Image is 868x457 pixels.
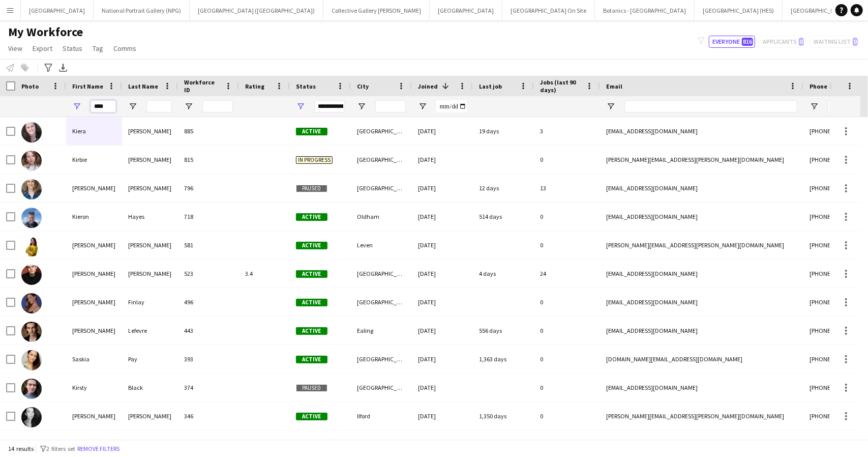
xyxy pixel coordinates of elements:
button: [GEOGRAPHIC_DATA] [21,1,94,20]
div: [EMAIL_ADDRESS][DOMAIN_NAME] [600,260,803,288]
div: 4 days [473,260,534,288]
div: [GEOGRAPHIC_DATA] [351,146,412,174]
div: [EMAIL_ADDRESS][DOMAIN_NAME] [600,288,803,316]
div: [DATE] [412,374,473,402]
span: City [357,82,369,90]
div: Saskia [66,345,122,373]
div: [PERSON_NAME][EMAIL_ADDRESS][PERSON_NAME][DOMAIN_NAME] [600,231,803,259]
div: 0 [534,288,600,316]
img: Kieron Hayes [21,208,42,228]
div: [DATE] [412,146,473,174]
img: Kiera Wilkins [21,122,42,142]
div: 718 [178,203,239,231]
div: [GEOGRAPHIC_DATA] [351,117,412,145]
button: Open Filter Menu [128,102,137,111]
div: 443 [178,317,239,345]
span: Last job [479,82,502,90]
span: Paused [296,185,327,192]
img: Saskia Pay [21,350,42,370]
input: Joined Filter Input [436,100,467,112]
div: [EMAIL_ADDRESS][DOMAIN_NAME] [600,174,803,202]
div: 0 [534,203,600,231]
button: Open Filter Menu [357,102,366,111]
div: [GEOGRAPHIC_DATA] [351,374,412,402]
a: Export [28,42,56,55]
span: View [8,44,22,53]
span: Joined [418,82,438,90]
div: 393 [178,345,239,373]
div: [PERSON_NAME] [66,317,122,345]
div: [GEOGRAPHIC_DATA] [351,260,412,288]
div: Lefevre [122,317,178,345]
div: [DATE] [412,260,473,288]
span: Workforce ID [184,78,221,94]
div: 0 [534,402,600,430]
div: [EMAIL_ADDRESS][DOMAIN_NAME] [600,374,803,402]
button: Remove filters [75,443,122,454]
span: Last Name [128,82,158,90]
a: View [4,42,26,55]
button: National Portrait Gallery (NPG) [94,1,190,20]
div: 556 days [473,317,534,345]
div: [DATE] [412,231,473,259]
button: Botanics - [GEOGRAPHIC_DATA] [595,1,695,20]
div: [EMAIL_ADDRESS][DOMAIN_NAME] [600,317,803,345]
span: First Name [72,82,103,90]
div: [PERSON_NAME] [66,402,122,430]
button: Everyone816 [709,36,755,48]
button: Open Filter Menu [418,102,427,111]
div: 0 [534,231,600,259]
div: [PERSON_NAME] [122,146,178,174]
div: 815 [178,146,239,174]
input: First Name Filter Input [91,100,116,112]
span: Status [63,44,82,53]
div: [PERSON_NAME] [66,260,122,288]
span: Active [296,327,327,335]
span: 2 filters set [46,445,75,452]
div: [PERSON_NAME] [122,260,178,288]
button: Open Filter Menu [184,102,193,111]
img: Killian Lefevre [21,322,42,342]
span: In progress [296,156,333,164]
app-action-btn: Export XLSX [57,62,69,74]
div: [PERSON_NAME] [122,231,178,259]
input: Workforce ID Filter Input [202,100,233,112]
div: [DOMAIN_NAME][EMAIL_ADDRESS][DOMAIN_NAME] [600,345,803,373]
input: Email Filter Input [624,100,797,112]
div: 13 [534,174,600,202]
div: Ilford [351,402,412,430]
div: [DATE] [412,117,473,145]
div: 374 [178,374,239,402]
div: Kirbie [66,146,122,174]
span: Paused [296,384,327,392]
span: Rating [245,82,264,90]
div: [PERSON_NAME] [66,288,122,316]
div: [PERSON_NAME] [66,231,122,259]
div: 12 days [473,174,534,202]
span: Active [296,356,327,363]
div: [DATE] [412,345,473,373]
div: 24 [534,260,600,288]
span: Active [296,213,327,221]
button: [GEOGRAPHIC_DATA] On Site [502,1,595,20]
button: Open Filter Menu [72,102,81,111]
img: Kira Anne Finlay [21,293,42,313]
span: Jobs (last 90 days) [540,78,582,94]
div: Pay [122,345,178,373]
div: [EMAIL_ADDRESS][DOMAIN_NAME] [600,203,803,231]
div: 514 days [473,203,534,231]
div: 581 [178,231,239,259]
div: [PERSON_NAME] [122,117,178,145]
app-action-btn: Advanced filters [42,62,54,74]
div: 0 [534,374,600,402]
div: [PERSON_NAME][EMAIL_ADDRESS][PERSON_NAME][DOMAIN_NAME] [600,146,803,174]
div: [DATE] [412,174,473,202]
div: Ealing [351,317,412,345]
button: [GEOGRAPHIC_DATA] ([GEOGRAPHIC_DATA]) [190,1,323,20]
div: 346 [178,402,239,430]
input: City Filter Input [375,100,406,112]
div: [PERSON_NAME] [66,174,122,202]
div: 0 [534,317,600,345]
a: Comms [109,42,140,55]
div: [PERSON_NAME][EMAIL_ADDRESS][PERSON_NAME][DOMAIN_NAME] [600,402,803,430]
